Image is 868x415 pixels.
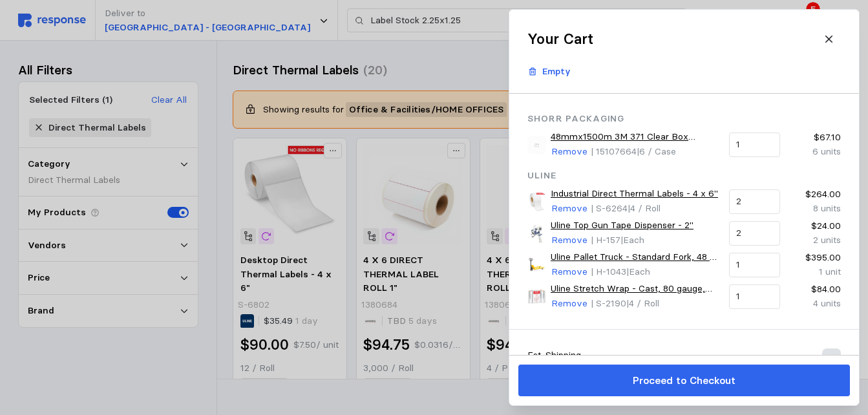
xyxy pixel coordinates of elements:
button: Remove [551,201,588,217]
p: 6 units [789,145,840,159]
button: Empty [520,59,578,84]
p: Remove [551,265,587,279]
span: | Each [626,266,650,277]
p: Remove [551,297,587,311]
p: $395.00 [789,251,840,265]
p: Shorr Packaging [527,112,841,126]
h2: Your Cart [527,29,593,49]
span: | S-2190 [590,297,626,309]
p: 1 unit [789,265,840,279]
p: $67.10 [789,131,840,145]
p: 8 units [789,202,840,216]
button: Remove [551,264,588,280]
a: Uline Pallet Truck - Standard Fork, 48 x 27" [551,250,720,264]
p: $24.00 [789,219,840,233]
p: $84.00 [789,282,840,297]
button: Remove [551,144,588,160]
p: Proceed to Checkout [632,372,735,388]
p: Est. Shipping [527,348,581,363]
span: | 4 / Roll [627,202,660,214]
img: S-6264_txt_USEng [527,193,546,211]
img: H-1043 [527,255,546,274]
input: Qty [736,190,772,213]
p: Empty [542,65,571,79]
p: 2 units [789,233,840,248]
a: Uline Top Gun Tape Dispenser - 2" [551,218,693,233]
span: | 4 / Roll [626,297,659,309]
span: | S-6264 [590,202,627,214]
img: H-157_txt_USEng [527,224,546,243]
span: | Each [620,234,644,246]
img: S-2190 [527,287,546,306]
p: $264.00 [789,187,840,202]
span: | 15107664 [590,145,636,157]
p: Remove [551,202,587,216]
a: Uline Stretch Wrap - Cast, 80 gauge, 18" x 1,500' [551,282,720,296]
span: | 6 / Case [636,145,675,157]
p: Remove [551,233,587,248]
input: Qty [736,133,772,156]
button: Remove [551,296,588,312]
button: Remove [551,233,588,248]
span: | H-1043 [590,266,626,277]
input: Qty [736,285,772,308]
input: Qty [736,222,772,245]
p: Remove [551,145,587,159]
button: Proceed to Checkout [518,365,850,396]
p: 4 units [789,297,840,311]
p: Uline [527,169,841,183]
a: 48mmx1500m 3M 371 Clear Box Sealing Tape 6/cs [551,130,720,144]
input: Qty [736,253,772,277]
a: Industrial Direct Thermal Labels - 4 x 6" [551,187,718,201]
span: | H-157 [590,234,620,246]
img: svg%3e [527,136,546,154]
